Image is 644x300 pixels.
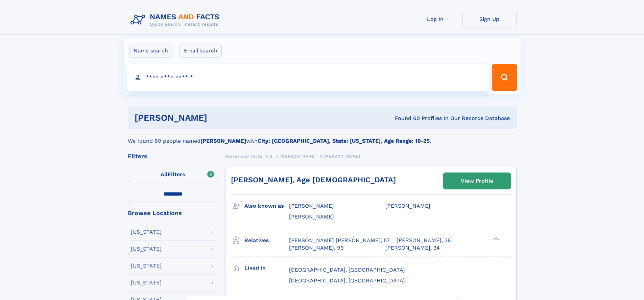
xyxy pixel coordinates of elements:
[131,229,162,235] div: [US_STATE]
[244,200,289,212] h3: Also known as
[244,235,289,246] h3: Relatives
[397,237,451,244] a: [PERSON_NAME], 36
[161,171,168,178] span: All
[492,236,500,241] div: ❯
[128,11,225,29] img: Logo Names and Facts
[289,203,334,209] span: [PERSON_NAME]
[131,263,162,269] div: [US_STATE]
[289,277,405,284] span: [GEOGRAPHIC_DATA], [GEOGRAPHIC_DATA]
[270,152,273,160] a: S
[289,244,344,252] a: [PERSON_NAME], 99
[444,173,510,189] a: View Profile
[128,210,218,216] div: Browse Locations
[131,246,162,252] div: [US_STATE]
[280,154,316,159] span: [PERSON_NAME]
[180,44,222,58] label: Email search
[461,173,493,189] div: View Profile
[131,280,162,285] div: [US_STATE]
[128,129,517,145] div: We found 60 people named with .
[128,153,218,159] div: Filters
[289,213,334,220] span: [PERSON_NAME]
[135,114,301,122] h1: [PERSON_NAME]
[324,154,360,159] span: [PERSON_NAME]
[385,244,440,252] a: [PERSON_NAME], 34
[385,203,430,209] span: [PERSON_NAME]
[200,138,246,144] b: [PERSON_NAME]
[128,167,218,183] label: Filters
[231,176,396,184] a: [PERSON_NAME], Age [DEMOGRAPHIC_DATA]
[129,44,172,58] label: Name search
[270,154,273,159] span: S
[244,262,289,274] h3: Lived in
[492,64,517,91] button: Search Button
[462,11,517,27] a: Sign Up
[127,64,489,91] input: search input
[408,11,462,27] a: Log In
[289,267,405,273] span: [GEOGRAPHIC_DATA], [GEOGRAPHIC_DATA]
[280,152,316,160] a: [PERSON_NAME]
[301,115,510,122] div: Found 60 Profiles In Our Records Database
[289,237,390,244] a: [PERSON_NAME] [PERSON_NAME], 57
[258,138,430,144] b: City: [GEOGRAPHIC_DATA], State: [US_STATE], Age Range: 18-25
[225,152,262,160] a: Names and Facts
